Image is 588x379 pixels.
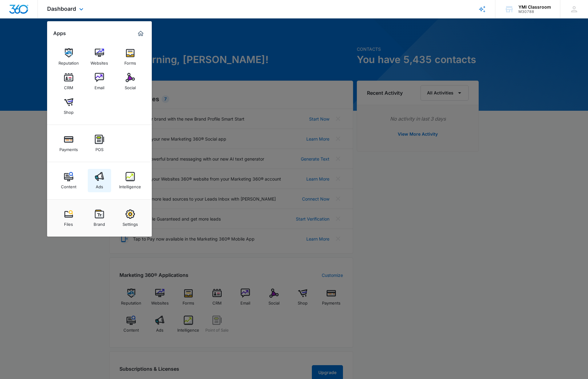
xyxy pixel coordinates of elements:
a: Brand [88,206,111,230]
div: CRM [64,82,73,90]
a: Reputation [57,45,80,69]
div: account id [518,10,551,14]
a: Marketing 360® Dashboard [136,29,146,38]
div: Payments [59,144,78,152]
a: Content [57,169,80,192]
a: Social [119,70,142,93]
a: Websites [88,45,111,69]
div: Intelligence [119,181,141,189]
div: Ads [96,181,103,189]
a: POS [88,132,111,155]
div: Forms [124,58,136,66]
div: Websites [91,58,108,66]
div: Email [95,82,104,90]
div: Settings [123,219,138,227]
div: Content [61,181,76,189]
span: Dashboard [47,6,76,12]
div: Shop [64,107,74,115]
a: Intelligence [119,169,142,192]
div: POS [95,144,103,152]
a: Payments [57,132,80,155]
a: CRM [57,70,80,93]
div: Social [125,82,136,90]
a: Shop [57,94,80,118]
a: Forms [119,45,142,69]
a: Files [57,206,80,230]
h2: Apps [53,30,66,36]
div: Files [64,219,73,227]
div: Brand [94,219,105,227]
a: Settings [119,206,142,230]
a: Email [88,70,111,93]
div: account name [518,5,551,10]
a: Ads [88,169,111,192]
div: Reputation [58,58,79,66]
